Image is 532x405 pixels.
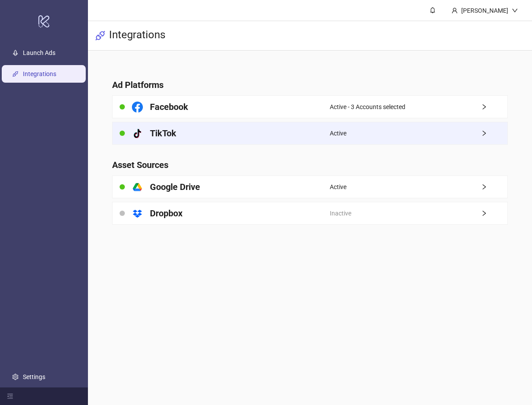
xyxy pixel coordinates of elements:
a: DropboxInactiveright [112,202,508,225]
span: Inactive [330,208,351,218]
span: bell [430,7,436,13]
h3: Integrations [109,28,165,43]
span: Active - 3 Accounts selected [330,102,405,112]
h4: Asset Sources [112,159,508,171]
a: Settings [23,373,45,380]
h4: Facebook [150,101,188,113]
span: user [452,7,458,14]
span: right [481,184,507,190]
span: right [481,104,507,110]
span: api [95,30,106,41]
span: Active [330,128,346,138]
h4: Ad Platforms [112,79,508,91]
a: Google DriveActiveright [112,175,508,198]
a: TikTokActiveright [112,122,508,145]
div: [PERSON_NAME] [458,6,512,15]
span: down [512,7,518,14]
h4: Dropbox [150,207,182,219]
a: Integrations [23,70,56,77]
a: FacebookActive - 3 Accounts selectedright [112,95,508,118]
span: right [481,210,507,216]
a: Launch Ads [23,49,55,56]
h4: TikTok [150,127,176,139]
span: right [481,130,507,136]
h4: Google Drive [150,181,200,193]
span: menu-fold [7,393,13,399]
span: Active [330,182,346,192]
